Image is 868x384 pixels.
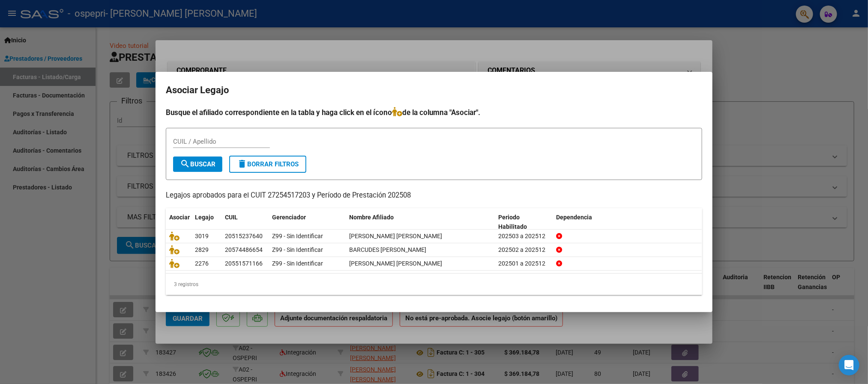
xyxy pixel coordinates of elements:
[346,208,495,236] datatable-header-cell: Nombre Afiliado
[498,245,549,255] div: 202502 a 202512
[272,214,306,221] span: Gerenciador
[225,259,263,269] div: 20551571166
[166,190,702,201] p: Legajos aprobados para el CUIT 27254517203 y Período de Prestación 202508
[166,274,702,295] div: 3 registros
[498,259,549,269] div: 202501 a 202512
[553,208,702,236] datatable-header-cell: Dependencia
[498,231,549,241] div: 202503 a 202512
[272,246,323,253] span: Z99 - Sin Identificar
[166,208,192,236] datatable-header-cell: Asociar
[195,246,209,253] span: 2829
[349,214,394,221] span: Nombre Afiliado
[195,260,209,267] span: 2276
[180,160,216,168] span: Buscar
[237,160,299,168] span: Borrar Filtros
[225,231,263,241] div: 20515237640
[173,157,222,172] button: Buscar
[195,214,214,221] span: Legajo
[495,208,553,236] datatable-header-cell: Periodo Habilitado
[349,246,426,253] span: BARCUDES NACHO BASTIAN
[180,159,190,169] mat-icon: search
[169,214,190,221] span: Asociar
[221,208,269,236] datatable-header-cell: CUIL
[229,156,306,173] button: Borrar Filtros
[166,107,702,118] h4: Busque el afiliado correspondiente en la tabla y haga click en el ícono de la columna "Asociar".
[225,245,263,255] div: 20574486654
[192,208,221,236] datatable-header-cell: Legajo
[839,355,859,375] div: Open Intercom Messenger
[272,260,323,267] span: Z99 - Sin Identificar
[498,214,527,230] span: Periodo Habilitado
[349,260,442,267] span: PELLIZA GUTIERREZ LEON AGUSTIN
[225,214,238,221] span: CUIL
[269,208,346,236] datatable-header-cell: Gerenciador
[166,82,702,98] h2: Asociar Legajo
[237,159,247,169] mat-icon: delete
[349,233,442,239] span: SORIA SANTIAGO TOMAS
[556,214,592,221] span: Dependencia
[195,233,209,239] span: 3019
[272,233,323,239] span: Z99 - Sin Identificar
